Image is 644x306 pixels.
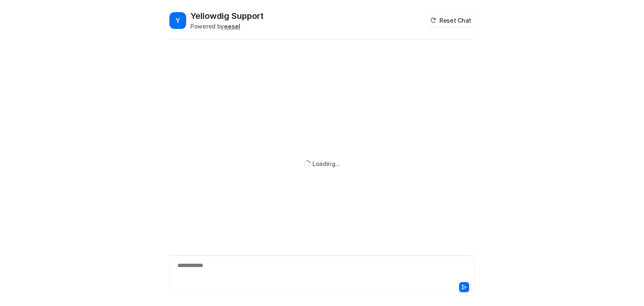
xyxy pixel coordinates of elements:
[190,10,264,22] h2: Yellowdig Support
[312,159,340,168] div: Loading...
[428,14,475,26] button: Reset Chat
[224,23,240,30] b: eesel
[169,12,186,29] span: Y
[190,22,264,31] div: Powered by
